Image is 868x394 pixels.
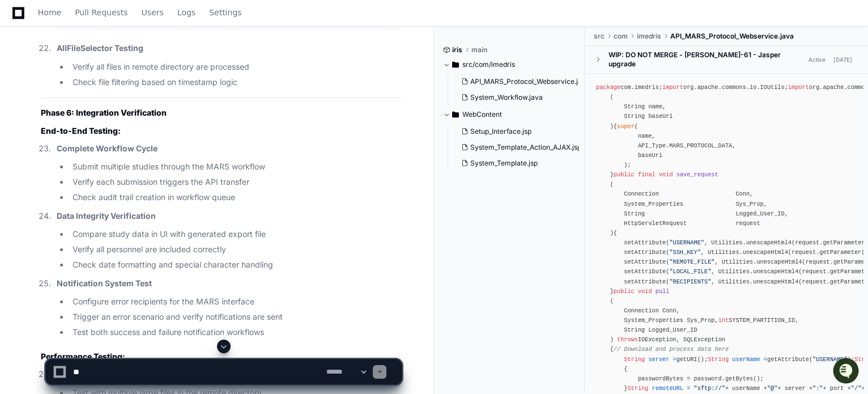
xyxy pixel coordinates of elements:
span: Active [805,54,829,65]
img: 1756235613930-3d25f9e4-fa56-45dd-b3ad-e072dfbd1548 [11,84,32,105]
span: super [617,123,635,130]
span: API_MARS_Protocol_Webservice.java [470,77,590,86]
span: int [718,317,729,324]
span: import [788,84,809,91]
span: src/com/imedris [462,60,515,69]
span: API_MARS_Protocol_Webservice.java [670,32,794,41]
li: Check file filtering based on timestamp logic [69,76,402,89]
span: "SSH_KEY" [669,249,700,256]
div: [DATE] [833,56,852,64]
li: Submit multiple studies through the MARS workflow [69,160,402,173]
span: src [594,32,605,41]
span: package [596,84,620,91]
button: src/com/imedris [443,56,576,74]
span: Setup_Interface.jsp [470,127,531,136]
img: PlayerZero [11,11,34,34]
span: "RECIPIENTS" [669,278,711,285]
span: WebContent [462,110,502,119]
span: save_request [676,171,718,178]
span: imedris [637,32,661,41]
div: We're offline, but we'll be back soon! [39,96,164,105]
span: Settings [209,9,241,16]
li: Verify all personnel are included correctly [69,243,402,256]
li: Test both success and failure notification workflows [69,326,402,339]
span: com [614,32,628,41]
button: Start new chat [193,88,206,101]
span: ( String name, String baseUri ) [596,94,673,129]
span: pull [656,288,670,295]
div: Welcome [11,45,206,63]
iframe: Open customer support [832,357,862,387]
span: ( Connection Conn, System_Properties Sys_Prop, String Logged_User_ID, HttpServletRequest request ) [596,181,788,236]
div: WIP: DO NOT MERGE - [PERSON_NAME]-61 - Jasper upgrade [609,50,805,69]
strong: Complete Workflow Cycle [57,143,158,153]
svg: Directory [452,58,459,71]
span: import [662,84,683,91]
span: iris [452,45,462,54]
button: API_MARS_Protocol_Webservice.java [457,74,578,90]
button: Setup_Interface.jsp [457,124,578,139]
span: throws [617,336,638,343]
span: "USERNAME" [669,239,704,246]
span: public [614,288,635,295]
li: Trigger an error scenario and verify notifications are sent [69,311,402,324]
li: Verify each submission triggers the API transfer [69,176,402,189]
strong: AllFileSelector Testing [57,43,143,53]
span: main [471,45,487,54]
span: System_Workflow.java [470,93,543,102]
strong: Phase 6: Integration Verification [41,108,167,117]
span: final [638,171,656,178]
span: ( Connection Conn, System_Properties Sys_Prop, SYSTEM_PARTITION_ID, String Logged_User_ID ) [596,298,798,344]
button: WebContent [443,105,576,124]
div: Start new chat [39,84,186,96]
strong: Notification System Test [57,278,152,288]
span: public [614,171,635,178]
span: Logs [177,9,195,16]
button: System_Workflow.java [457,90,578,105]
span: Users [142,9,164,16]
span: Pylon [113,119,137,128]
span: Home [38,9,61,16]
span: void [659,171,673,178]
li: Configure error recipients for the MARS interface [69,295,402,308]
li: Verify all files in remote directory are processed [69,61,402,74]
li: Check date formatting and special character handling [69,259,402,272]
span: System_Template.jsp [470,159,538,168]
span: "REMOTE_FILE" [669,259,714,265]
a: Powered byPylon [80,118,137,128]
span: System_Template_Action_AJAX.jsp [470,143,581,152]
span: void [638,288,652,295]
strong: End-to-End Testing: [41,126,121,135]
strong: Data Integrity Verification [57,211,156,221]
span: Pull Requests [75,9,127,16]
li: Check audit trail creation in workflow queue [69,191,402,204]
button: System_Template_Action_AJAX.jsp [457,139,578,155]
span: "LOCAL_FILE" [669,268,711,275]
button: System_Template.jsp [457,155,578,171]
svg: Directory [452,108,459,121]
li: Compare study data in UI with generated export file [69,228,402,241]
